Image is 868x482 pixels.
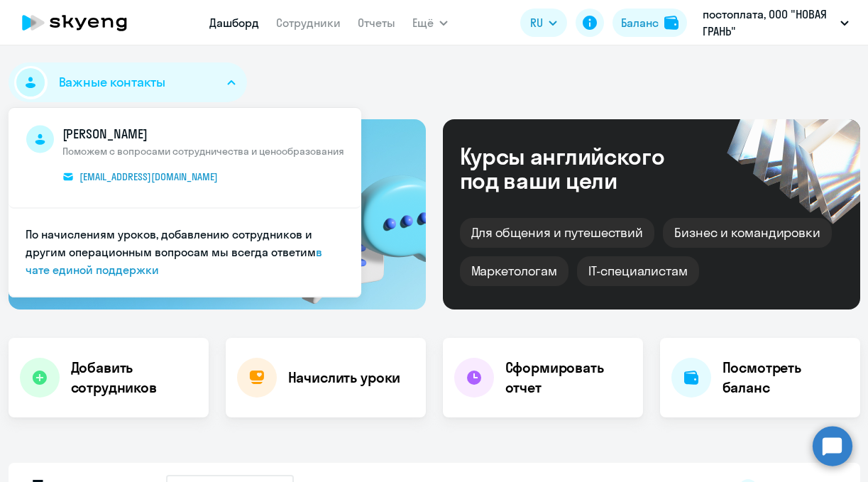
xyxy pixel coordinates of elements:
[209,16,259,30] a: Дашборд
[460,218,655,248] div: Для общения и путешествий
[664,16,679,30] img: balance
[530,14,543,31] span: RU
[460,256,568,286] div: Маркетологам
[26,227,316,259] span: По начислениям уроков, добавлению сотрудников и другим операционным вопросам мы всегда ответим
[59,73,165,92] span: Важные контакты
[79,170,218,183] span: [EMAIL_ADDRESS][DOMAIN_NAME]
[412,9,448,37] button: Ещё
[62,145,344,158] span: Поможем с вопросами сотрудничества и ценообразования
[621,14,659,31] div: Баланс
[412,14,434,31] span: Ещё
[723,358,849,398] h4: Посмотреть баланс
[696,6,856,40] button: постоплата, ООО "НОВАЯ ГРАНЬ"
[577,256,699,286] div: IT-специалистам
[703,6,835,40] p: постоплата, ООО "НОВАЯ ГРАНЬ"
[62,125,344,143] span: [PERSON_NAME]
[663,218,832,248] div: Бизнес и командировки
[358,16,395,30] a: Отчеты
[9,62,247,102] button: Важные контакты
[505,358,632,398] h4: Сформировать отчет
[9,108,361,297] ul: Важные контакты
[71,358,197,398] h4: Добавить сотрудников
[288,368,401,388] h4: Начислить уроки
[460,144,703,192] div: Курсы английского под ваши цели
[62,169,229,185] a: [EMAIL_ADDRESS][DOMAIN_NAME]
[520,9,567,37] button: RU
[26,245,322,277] a: в чате единой поддержки
[276,16,341,30] a: Сотрудники
[612,9,687,37] button: Балансbalance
